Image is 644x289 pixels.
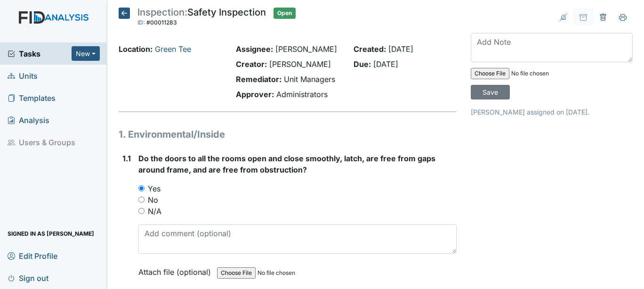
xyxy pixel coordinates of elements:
[388,44,413,54] span: [DATE]
[471,107,633,117] p: [PERSON_NAME] assigned on [DATE].
[122,153,131,164] label: 1.1
[148,194,158,206] label: No
[236,74,282,84] strong: Remediator:
[72,46,100,61] button: New
[373,59,398,69] span: [DATE]
[284,74,335,84] span: Unit Managers
[236,59,267,69] strong: Creator:
[471,85,510,99] input: Save
[8,226,94,241] span: Signed in as [PERSON_NAME]
[8,48,72,59] a: Tasks
[236,44,273,54] strong: Assignee:
[119,127,457,141] h1: 1. Environmental/Inside
[8,271,48,285] span: Sign out
[354,44,386,54] strong: Created:
[276,90,328,99] span: Administrators
[155,44,191,54] a: Green Tee
[137,7,187,18] span: Inspection:
[138,197,145,203] input: No
[274,8,296,19] span: Open
[275,44,337,54] span: [PERSON_NAME]
[138,208,145,214] input: N/A
[269,59,331,69] span: [PERSON_NAME]
[148,206,161,217] label: N/A
[146,19,177,26] span: #00011283
[8,248,57,263] span: Edit Profile
[8,91,56,105] span: Templates
[138,261,215,278] label: Attach file (optional)
[138,154,435,174] span: Do the doors to all the rooms open and close smoothly, latch, are free from gaps around frame, an...
[138,185,145,191] input: Yes
[354,59,371,69] strong: Due:
[137,8,266,28] div: Safety Inspection
[236,90,274,99] strong: Approver:
[148,183,161,194] label: Yes
[8,68,38,83] span: Units
[8,113,49,127] span: Analysis
[137,19,145,26] span: ID:
[119,44,153,54] strong: Location:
